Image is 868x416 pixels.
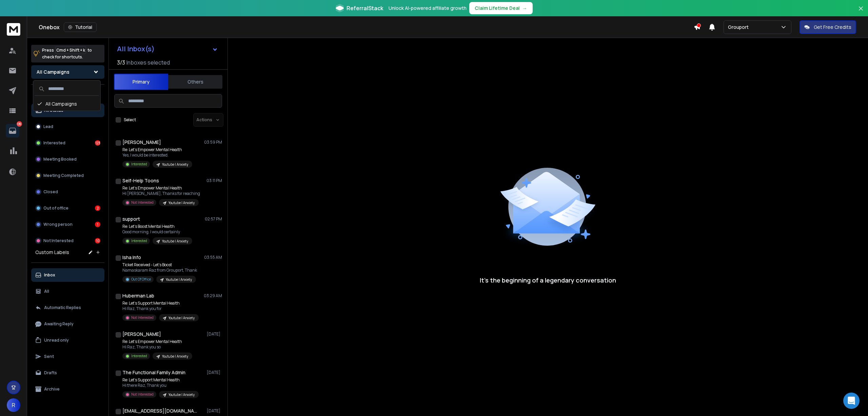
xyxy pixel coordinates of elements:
[162,162,188,167] p: Youtube | Anxiety
[44,321,74,327] p: Awaiting Reply
[126,58,170,67] h3: Inboxes selected
[31,90,104,100] h3: Filters
[44,370,57,376] p: Drafts
[122,254,141,261] h1: Isha Info
[43,157,77,162] p: Meeting Booked
[205,216,222,222] p: 02:57 PM
[469,2,533,14] button: Claim Lifetime Deal
[131,354,147,359] p: Interested
[131,238,147,243] p: Interested
[162,239,188,244] p: Youtube | Anxiety
[35,249,69,256] h3: Custom Labels
[122,301,199,306] p: Re: Let’s Support Mental Health
[122,268,197,273] p: Namaskaram Raz from Grouport, Thank
[43,140,65,146] p: Interested
[95,222,100,227] div: 1
[169,392,195,397] p: Youtube | Anxiety
[122,383,199,388] p: Hi there Raz, Thank you
[55,46,86,54] span: Cmd + Shift + k
[856,4,865,20] button: Close banner
[117,46,155,52] h1: All Inbox(s)
[122,229,192,235] p: Good morning. I would certainly
[43,173,84,178] p: Meeting Completed
[728,24,751,31] p: Grouport
[7,398,20,412] span: R
[124,117,136,123] label: Select
[122,152,192,158] p: Yes, I would be interested.
[95,238,100,243] div: 10
[43,124,53,129] p: Lead
[480,275,616,285] p: It’s the beginning of a legendary conversation
[206,178,222,183] p: 03:11 PM
[122,224,192,229] p: Re: Let’s Boost Mental Health
[44,338,69,343] p: Unread only
[122,339,192,344] p: Re: Let’s Empower Mental Health
[389,5,467,12] p: Unlock AI-powered affiliate growth
[204,255,222,260] p: 03:55 AM
[117,58,125,67] span: 3 / 3
[64,22,97,32] button: Tutorial
[122,377,199,383] p: Re: Let’s Support Mental Health
[122,139,161,146] h1: [PERSON_NAME]
[122,306,199,311] p: Hi Raz, Thank you for
[39,22,694,32] div: Onebox
[42,47,92,60] p: Press to check for shortcuts.
[37,69,70,75] h1: All Campaigns
[43,238,74,243] p: Not Interested
[131,392,154,397] p: Not Interested
[169,200,195,205] p: Youtube | Anxiety
[35,98,99,109] div: All Campaigns
[122,177,159,184] h1: Self-Help Toons
[95,140,100,146] div: 123
[207,408,222,414] p: [DATE]
[204,293,222,299] p: 03:29 AM
[814,24,851,31] p: Get Free Credits
[122,331,161,338] h1: [PERSON_NAME]
[168,74,222,89] button: Others
[347,4,383,12] span: ReferralStack
[122,344,192,350] p: Hi Raz, Thank you so
[122,262,197,268] p: Ticket Received - Let’s Boost
[44,289,49,294] p: All
[44,272,55,278] p: Inbox
[204,140,222,145] p: 03:59 PM
[44,354,54,359] p: Sent
[131,315,154,320] p: Not Interested
[131,162,147,167] p: Interested
[95,205,100,211] div: 2
[207,331,222,337] p: [DATE]
[43,189,58,195] p: Closed
[207,370,222,375] p: [DATE]
[122,369,185,376] h1: The Functional Family Admin
[44,305,81,310] p: Automatic Replies
[122,191,200,196] p: Hi [PERSON_NAME], Thanks for reaching
[166,277,192,282] p: Youtube | Anxiety
[122,185,200,191] p: Re: Let’s Empower Mental Health
[122,216,140,222] h1: support
[43,205,68,211] p: Out of office
[17,121,22,127] p: 136
[131,277,151,282] p: Out Of Office
[122,408,197,414] h1: [EMAIL_ADDRESS][DOMAIN_NAME]
[43,222,73,227] p: Wrong person
[114,74,168,90] button: Primary
[843,393,860,409] div: Open Intercom Messenger
[522,5,527,12] span: →
[169,315,195,321] p: Youtube | Anxiety
[162,354,188,359] p: Youtube | Anxiety
[131,200,154,205] p: Not Interested
[122,292,154,299] h1: Huberman Lab
[122,147,192,152] p: Re: Let’s Empower Mental Health
[44,386,60,392] p: Archive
